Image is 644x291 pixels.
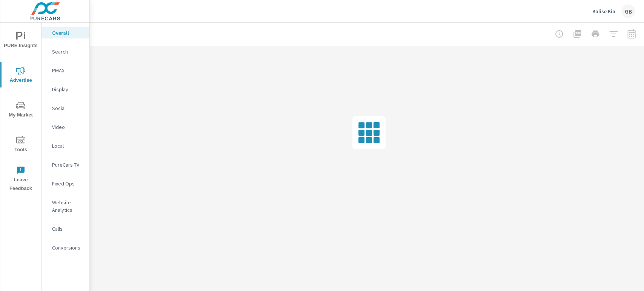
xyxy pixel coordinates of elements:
div: Fixed Ops [41,178,89,189]
p: Fixed Ops [52,180,83,187]
p: Conversions [52,244,83,251]
span: PURE Insights [3,32,39,50]
div: PureCars TV [41,159,89,170]
p: Search [52,48,83,55]
div: GB [621,5,635,18]
p: PureCars TV [52,161,83,168]
p: Video [52,123,83,131]
p: Calls [52,225,83,233]
span: Leave Feedback [3,166,39,193]
p: Website Analytics [52,199,83,214]
p: PMAX [52,67,83,74]
p: Overall [52,29,83,37]
div: nav menu [0,23,41,196]
div: PMAX [41,65,89,76]
div: Local [41,140,89,152]
div: Website Analytics [41,197,89,216]
div: Conversions [41,242,89,253]
p: Local [52,142,83,150]
span: Tools [3,136,39,154]
span: Advertise [3,66,39,85]
div: Overall [41,27,89,38]
p: Balise Kia [592,8,615,15]
div: Social [41,103,89,114]
div: Search [41,46,89,57]
div: Display [41,84,89,95]
div: Calls [41,223,89,234]
div: Video [41,121,89,133]
span: My Market [3,101,39,119]
p: Display [52,86,83,93]
p: Social [52,104,83,112]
